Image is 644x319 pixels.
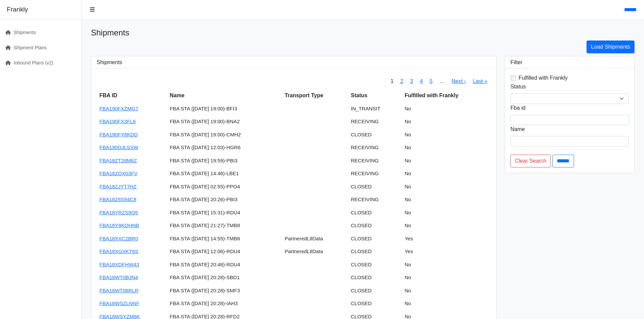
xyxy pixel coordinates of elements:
[510,59,629,65] h3: Filter
[97,59,491,65] h3: Shipments
[348,297,402,310] td: CLOSED
[402,115,491,128] td: No
[167,180,282,193] td: FBA STA ([DATE] 02:55)-PPO4
[348,102,402,115] td: IN_TRANSIT
[402,271,491,284] td: No
[387,74,397,89] span: 1
[510,104,525,112] label: Fba id
[99,288,139,293] a: FBA18WT06RLR
[99,262,139,267] a: FBA18XDFHW43
[282,232,348,245] td: PartneredLtlData
[99,106,138,111] a: FBA190FXZMG7
[167,297,282,310] td: FBA STA ([DATE] 20:28)-IAH3
[402,193,491,206] td: No
[402,102,491,115] td: No
[402,180,491,193] td: No
[402,154,491,167] td: No
[167,219,282,232] td: FBA STA ([DATE] 21:27)-TMB8
[436,74,448,89] span: …
[402,258,491,271] td: No
[167,141,282,154] td: FBA STA ([DATE] 12:03)-HGR6
[348,167,402,180] td: RECEIVING
[282,245,348,258] td: PartneredLtlData
[510,125,525,133] label: Name
[402,167,491,180] td: No
[402,206,491,219] td: No
[348,193,402,206] td: RECEIVING
[99,158,137,163] a: FBA18ZT28M8Z
[167,128,282,141] td: FBA STA ([DATE] 19:00)-CMH2
[167,245,282,258] td: FBA STA ([DATE] 12:06)-RDU4
[99,132,138,137] a: FBA190FY8KDD
[402,89,491,102] th: Fulfilled with Frankly
[91,28,635,38] h1: Shipments
[99,300,139,306] a: FBA18WSZLNNF
[387,74,491,89] nav: pager
[402,284,491,297] td: No
[348,89,402,102] th: Status
[167,167,282,180] td: FBA STA ([DATE] 14:46)-LBE1
[473,78,487,84] a: Last »
[587,41,635,53] a: Load Shipments
[519,74,568,82] label: Fulfilled with Frankly
[167,284,282,297] td: FBA STA ([DATE] 20:28)-SMF3
[402,141,491,154] td: No
[430,78,433,84] a: 5
[510,83,526,91] label: Status
[452,78,466,84] a: Next ›
[99,210,138,215] a: FBA18YRZS9Q5
[99,222,139,228] a: FBA18Y9KQHNB
[348,284,402,297] td: CLOSED
[167,271,282,284] td: FBA STA ([DATE] 20:28)-SBD1
[167,102,282,115] td: FBA STA ([DATE] 19:00)-BFI3
[167,232,282,245] td: FBA STA ([DATE] 14:55)-TMB8
[167,206,282,219] td: FBA STA ([DATE] 15:31)-RDU4
[402,245,491,258] td: Yes
[99,184,137,189] a: FBA18ZJYT7HZ
[99,118,136,124] a: FBA190FX3FL6
[348,219,402,232] td: CLOSED
[99,144,138,150] a: FBA190DJLSSW
[167,193,282,206] td: FBA STA ([DATE] 20:26)-PBI3
[167,89,282,102] th: Name
[348,245,402,258] td: CLOSED
[402,219,491,232] td: No
[167,154,282,167] td: FBA STA ([DATE] 19:59)-PBI3
[99,196,136,202] a: FBA18Z6S94C8
[282,89,348,102] th: Transport Type
[348,206,402,219] td: CLOSED
[348,154,402,167] td: RECEIVING
[402,297,491,310] td: No
[167,115,282,128] td: FBA STA ([DATE] 19:00)-BNA2
[348,180,402,193] td: CLOSED
[99,274,138,280] a: FBA18WT0BJN4
[348,141,402,154] td: RECEIVING
[420,78,423,84] a: 4
[99,170,138,176] a: FBA18ZQX03FV
[410,78,413,84] a: 3
[99,236,138,241] a: FBA18XXC2BR0
[348,115,402,128] td: RECEIVING
[402,232,491,245] td: Yes
[167,258,282,271] td: FBA STA ([DATE] 20:48)-RDU4
[348,232,402,245] td: CLOSED
[402,128,491,141] td: No
[400,78,403,84] a: 2
[99,248,138,254] a: FBA18XGXKT6S
[510,155,551,167] a: Clear Search
[348,258,402,271] td: CLOSED
[348,271,402,284] td: CLOSED
[97,89,167,102] th: FBA ID
[348,128,402,141] td: CLOSED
